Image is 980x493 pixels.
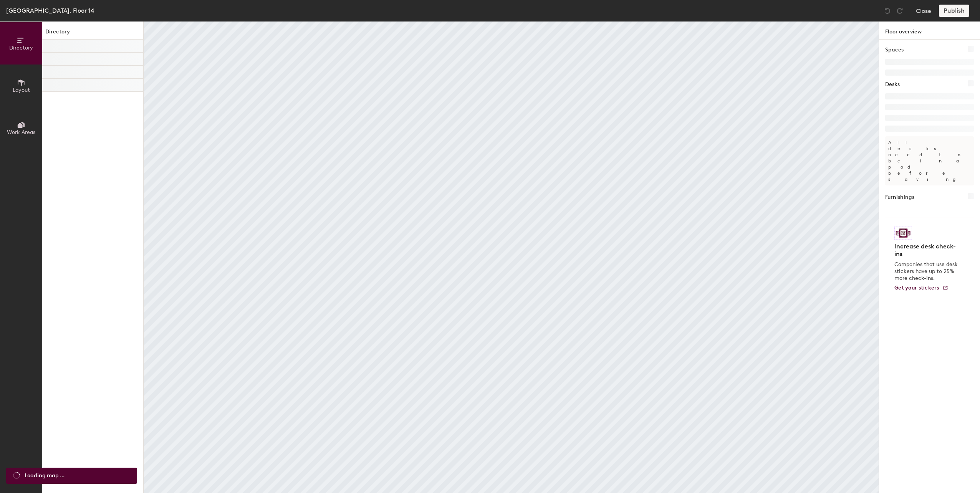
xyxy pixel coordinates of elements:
[894,227,912,240] img: Sticker logo
[894,285,949,291] a: Get your stickers
[6,6,94,15] div: [GEOGRAPHIC_DATA], Floor 14
[13,87,30,93] span: Layout
[9,45,33,51] span: Directory
[896,7,904,15] img: Redo
[884,7,891,15] img: Undo
[25,471,65,480] span: Loading map ...
[885,46,904,54] h1: Spaces
[894,285,939,291] span: Get your stickers
[42,28,143,40] h1: Directory
[885,136,974,185] p: All desks need to be in a pod before saving
[879,22,980,40] h1: Floor overview
[144,22,879,493] canvas: Map
[916,5,931,17] button: Close
[894,261,960,282] p: Companies that use desk stickers have up to 25% more check-ins.
[885,80,900,89] h1: Desks
[885,193,914,202] h1: Furnishings
[7,129,35,136] span: Work Areas
[894,243,960,258] h4: Increase desk check-ins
